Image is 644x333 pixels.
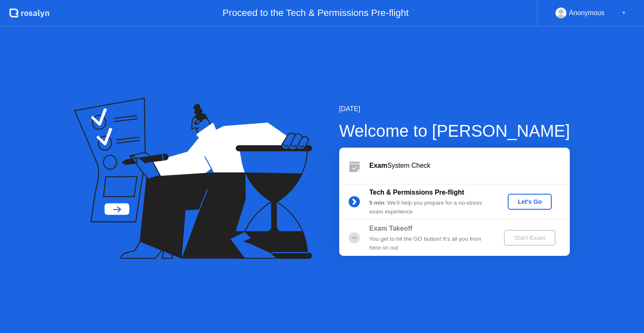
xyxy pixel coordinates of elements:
b: Exam Takeoff [369,225,413,232]
div: : We’ll help you prepare for a no-stress exam experience [369,199,490,216]
button: Start Exam [504,230,556,246]
b: 5 min [369,200,384,206]
div: Anonymous [569,8,605,18]
div: [DATE] [339,104,570,114]
div: Let's Go [511,198,548,205]
b: Exam [369,162,387,169]
div: ▼ [622,8,626,18]
button: Let's Go [508,194,552,210]
div: System Check [369,161,570,171]
div: You get to hit the GO button! It’s all you from here on out [369,235,490,252]
b: Tech & Permissions Pre-flight [369,189,464,196]
div: Start Exam [507,234,552,241]
div: Welcome to [PERSON_NAME] [339,118,570,143]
